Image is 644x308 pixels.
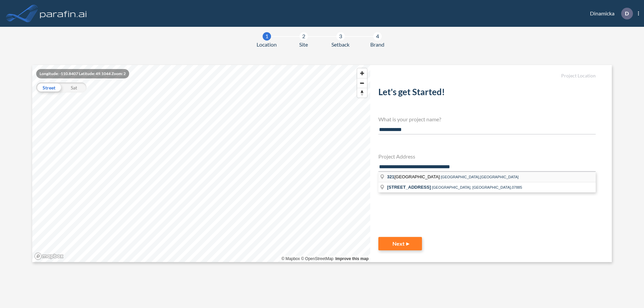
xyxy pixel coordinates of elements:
span: Site [299,41,308,49]
span: Brand [370,41,384,49]
span: [GEOGRAPHIC_DATA] [387,174,441,179]
span: [GEOGRAPHIC_DATA], [GEOGRAPHIC_DATA],07885 [432,185,522,189]
h4: Project Address [378,153,596,160]
button: Zoom in [357,68,367,78]
button: Reset bearing to north [357,88,367,98]
h5: Project Location [378,73,596,79]
div: 3 [336,32,345,41]
span: 321 [387,174,394,179]
h4: What is your project name? [378,116,596,122]
div: Longitude: -110.8407 Latitude: 49.1044 Zoom: 2 [36,69,129,78]
h2: Let's get Started! [378,87,596,100]
a: Improve this map [335,256,369,261]
a: Mapbox homepage [34,252,64,260]
button: Next [378,237,422,250]
div: 4 [373,32,382,41]
button: Zoom out [357,78,367,88]
div: Dinamicka [580,8,639,19]
div: 1 [263,32,271,41]
a: Mapbox [281,256,300,261]
span: Location [257,41,277,49]
canvas: Map [32,65,370,262]
span: [STREET_ADDRESS] [387,185,431,190]
span: [GEOGRAPHIC_DATA],[GEOGRAPHIC_DATA] [441,175,519,179]
p: D [625,10,629,16]
div: 2 [300,32,308,41]
div: Sat [61,82,87,93]
span: Setback [331,41,350,49]
div: Street [36,82,61,93]
img: logo [39,7,88,20]
a: OpenStreetMap [301,256,333,261]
